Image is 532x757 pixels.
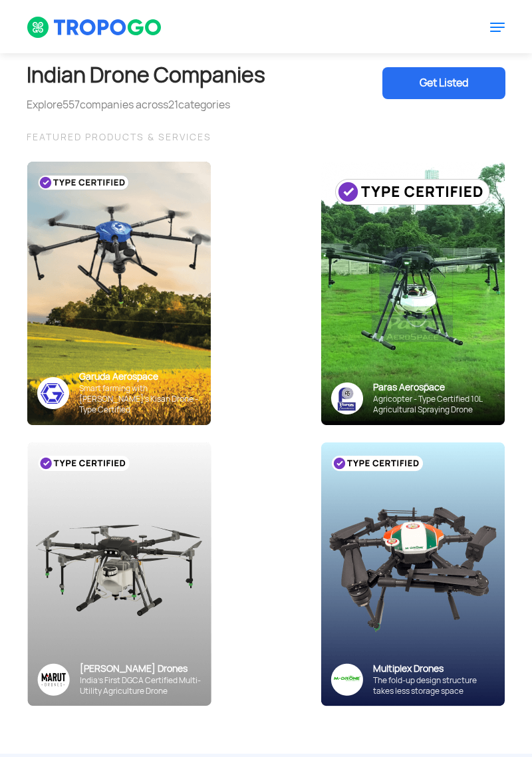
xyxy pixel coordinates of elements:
[27,97,265,113] div: Explore companies across categories
[27,53,265,97] h1: Indian Drone Companies
[80,663,201,675] div: [PERSON_NAME] Drones
[79,383,201,415] div: Smart farming with [PERSON_NAME]’s Kisan Drone - Type Certified
[382,67,505,99] div: Get Listed
[373,675,495,696] div: The fold-up design structure takes less storage space
[321,162,505,425] img: paras-card.png
[331,382,363,414] img: paras-logo-banner.png
[373,381,495,394] div: Paras Aerospace
[37,377,69,409] img: ic_garuda_sky.png
[79,371,201,383] div: Garuda Aerospace
[27,162,211,425] img: bg_garuda_sky.png
[27,129,505,145] div: FEATURED PRODUCTS & SERVICES
[168,98,178,112] span: 21
[331,663,363,696] img: ic_multiplex_sky.png
[373,394,495,415] div: Agricopter - Type Certified 10L Agricultural Spraying Drone
[80,675,201,696] div: India’s First DGCA Certified Multi-Utility Agriculture Drone
[37,663,70,696] img: Group%2036313.png
[27,16,163,39] img: TropoGo Logo
[373,663,495,675] div: Multiplex Drones
[321,442,505,706] img: bg_multiplex_sky.png
[27,442,211,706] img: bg_marut_sky.png
[63,98,80,112] span: 557
[489,19,505,35] img: Mobile Menu Open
